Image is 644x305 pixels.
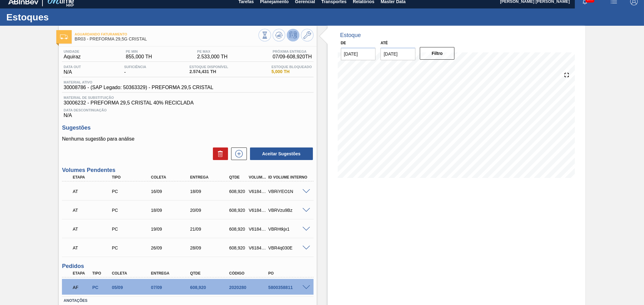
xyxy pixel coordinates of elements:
[188,208,232,213] div: 20/09/2025
[267,189,311,194] div: VBRiYEO1N
[149,189,193,194] div: 16/09/2025
[73,208,114,213] p: AT
[71,175,115,179] div: Etapa
[62,167,313,174] h3: Volumes Pendentes
[71,185,115,198] div: Aguardando Informações de Transporte
[188,189,232,194] div: 18/09/2025
[228,189,248,194] div: 608,920
[126,50,152,53] span: PE MIN
[62,125,313,131] h3: Sugestões
[62,136,313,142] p: Nenhuma sugestão para análise
[188,245,232,250] div: 28/09/2025
[188,271,232,276] div: Qtde
[64,50,80,53] span: Unidade
[73,189,114,194] p: AT
[341,48,376,60] input: dd/mm/yyyy
[64,100,312,106] span: 30006232 - PREFORMA 29,5 CRISTAL 40% RECICLADA
[64,54,80,60] span: Aquiraz
[91,271,111,276] div: Tipo
[301,29,314,41] button: Ir ao Master Data / Geral
[228,227,248,232] div: 608,920
[267,208,311,213] div: VBRVzu9Bz
[273,54,312,60] span: 07/09 - 608,920 TH
[271,69,312,74] span: 5,000 TH
[273,50,312,53] span: Próxima Entrega
[188,285,232,290] div: 608,920
[228,208,248,213] div: 608,920
[250,147,313,160] button: Aceitar Sugestões
[247,245,268,250] div: V618441
[149,285,193,290] div: 07/09/2025
[247,189,268,194] div: V618439
[228,285,272,290] div: 2020280
[189,65,228,69] span: Estoque Disponível
[71,281,92,294] div: Aguardando Faturamento
[123,65,148,75] div: -
[73,285,90,290] p: AF
[247,147,314,161] div: Aceitar Sugestões
[267,271,311,276] div: PO
[71,222,115,236] div: Aguardando Informações de Transporte
[91,285,111,290] div: Pedido de Compra
[267,245,311,250] div: VBR4q030E
[126,54,152,60] span: 855,000 TH
[110,208,154,213] div: Pedido de Compra
[124,65,146,69] span: Suficiência
[228,175,248,179] div: Qtde
[149,208,193,213] div: 18/09/2025
[73,245,114,250] p: AT
[188,175,232,179] div: Entrega
[341,41,346,45] label: De
[110,175,154,179] div: Tipo
[110,227,154,232] div: Pedido de Compra
[110,285,154,290] div: 05/09/2025
[71,271,92,276] div: Etapa
[110,245,154,250] div: Pedido de Compra
[287,29,299,41] button: Desprogramar Estoque
[71,241,115,255] div: Aguardando Informações de Transporte
[75,32,258,36] span: Aguardando Faturamento
[110,271,154,276] div: Coleta
[258,29,271,41] button: Visão Geral dos Estoques
[149,227,193,232] div: 19/09/2025
[380,41,388,45] label: Até
[64,96,312,99] span: Material de Substituição
[271,65,312,69] span: Estoque Bloqueado
[210,147,228,160] div: Excluir Sugestões
[228,271,272,276] div: Código
[188,227,232,232] div: 21/09/2025
[64,85,213,90] span: 30008786 - (SAP Legado: 50363329) - PREFORMA 29,5 CRISTAL
[64,80,213,84] span: Material ativo
[273,29,285,41] button: Atualizar Gráfico
[62,263,313,270] h3: Pedidos
[228,147,247,160] div: Nova sugestão
[247,175,268,179] div: Volume Portal
[62,65,82,75] div: N/A
[64,65,81,69] span: Data out
[71,203,115,217] div: Aguardando Informações de Transporte
[149,245,193,250] div: 26/09/2025
[420,47,455,60] button: Filtro
[340,32,361,39] div: Estoque
[64,108,312,112] span: Data Descontinuação
[6,13,118,21] h1: Estoques
[60,35,68,39] img: Ícone
[197,50,228,53] span: PE MAX
[189,69,228,74] span: 2.574,431 TH
[149,271,193,276] div: Entrega
[62,106,313,118] div: N/A
[247,208,268,213] div: V618437
[197,54,228,60] span: 2.533,000 TH
[110,189,154,194] div: Pedido de Compra
[380,48,415,60] input: dd/mm/yyyy
[75,37,258,41] span: BR03 - PREFORMA 29,5G CRISTAL
[247,227,268,232] div: V618438
[73,227,114,232] p: AT
[228,245,248,250] div: 608,920
[149,175,193,179] div: Coleta
[267,227,311,232] div: VBRHtkjx1
[267,175,311,179] div: Id Volume Interno
[267,285,311,290] div: 5800358811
